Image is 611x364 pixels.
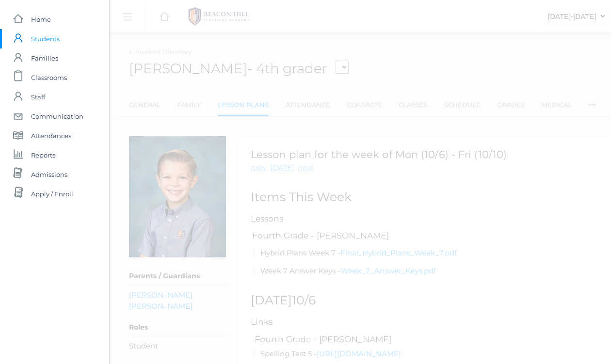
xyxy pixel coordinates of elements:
[31,126,71,145] span: Attendances
[31,87,45,107] span: Staff
[31,184,73,204] span: Apply / Enroll
[31,68,67,87] span: Classrooms
[31,10,51,29] span: Home
[31,48,58,68] span: Families
[31,165,67,184] span: Admissions
[31,107,83,126] span: Communication
[31,145,55,165] span: Reports
[31,29,60,48] span: Students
